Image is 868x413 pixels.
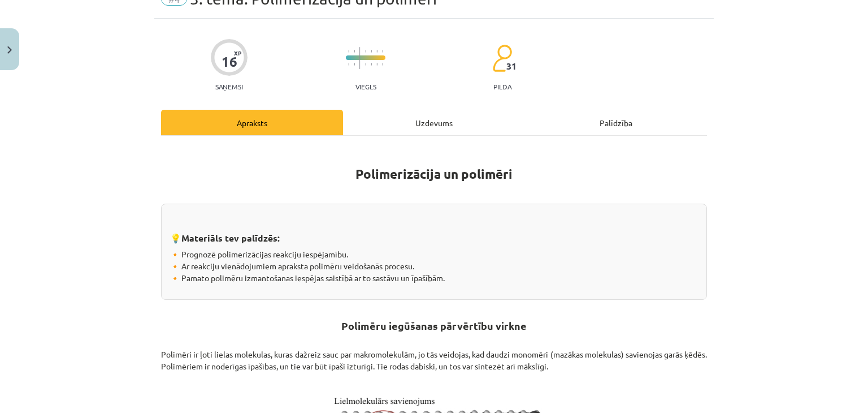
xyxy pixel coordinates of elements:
[493,83,511,91] p: pilda
[382,63,383,66] img: icon-short-line-57e1e144782c952c97e751825c79c345078a6d821885a25fce030b3d8c18986b.svg
[343,110,525,135] div: Uzdevums
[170,224,698,245] h3: 💡
[170,248,698,284] p: 🔸 Prognozē polimerizācijas reakciju iespējamību. 🔸 Ar reakciju vienādojumiem apraksta polimēru ve...
[211,83,248,91] p: Saņemsi
[365,63,366,66] img: icon-short-line-57e1e144782c952c97e751825c79c345078a6d821885a25fce030b3d8c18986b.svg
[222,54,237,70] div: 16
[506,61,517,71] span: 31
[355,166,513,182] strong: Polimerizācija un polimēri
[371,63,372,66] img: icon-short-line-57e1e144782c952c97e751825c79c345078a6d821885a25fce030b3d8c18986b.svg
[234,50,241,56] span: XP
[354,63,355,66] img: icon-short-line-57e1e144782c952c97e751825c79c345078a6d821885a25fce030b3d8c18986b.svg
[371,50,372,53] img: icon-short-line-57e1e144782c952c97e751825c79c345078a6d821885a25fce030b3d8c18986b.svg
[525,110,707,135] div: Palīdzība
[181,232,280,244] strong: Materiāls tev palīdzēs:
[161,349,707,372] p: Polimēri ir ļoti lielas molekulas, kuras dažreiz sauc par makromolekulām, jo tās veidojas, kad da...
[359,47,361,69] img: icon-long-line-d9ea69661e0d244f92f715978eff75569469978d946b2353a9bb055b3ed8787d.svg
[355,83,376,91] p: Viegls
[492,44,512,72] img: students-c634bb4e5e11cddfef0936a35e636f08e4e9abd3cc4e673bd6f9a4125e45ecb1.svg
[365,50,366,53] img: icon-short-line-57e1e144782c952c97e751825c79c345078a6d821885a25fce030b3d8c18986b.svg
[161,110,343,135] div: Apraksts
[376,63,377,66] img: icon-short-line-57e1e144782c952c97e751825c79c345078a6d821885a25fce030b3d8c18986b.svg
[7,46,12,54] img: icon-close-lesson-0947bae3869378f0d4975bcd49f059093ad1ed9edebbc8119c70593378902aed.svg
[341,319,527,332] strong: Polimēru iegūšanas pārvērtību virkne
[382,50,383,53] img: icon-short-line-57e1e144782c952c97e751825c79c345078a6d821885a25fce030b3d8c18986b.svg
[376,50,377,53] img: icon-short-line-57e1e144782c952c97e751825c79c345078a6d821885a25fce030b3d8c18986b.svg
[348,63,349,66] img: icon-short-line-57e1e144782c952c97e751825c79c345078a6d821885a25fce030b3d8c18986b.svg
[348,50,349,53] img: icon-short-line-57e1e144782c952c97e751825c79c345078a6d821885a25fce030b3d8c18986b.svg
[354,50,355,53] img: icon-short-line-57e1e144782c952c97e751825c79c345078a6d821885a25fce030b3d8c18986b.svg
